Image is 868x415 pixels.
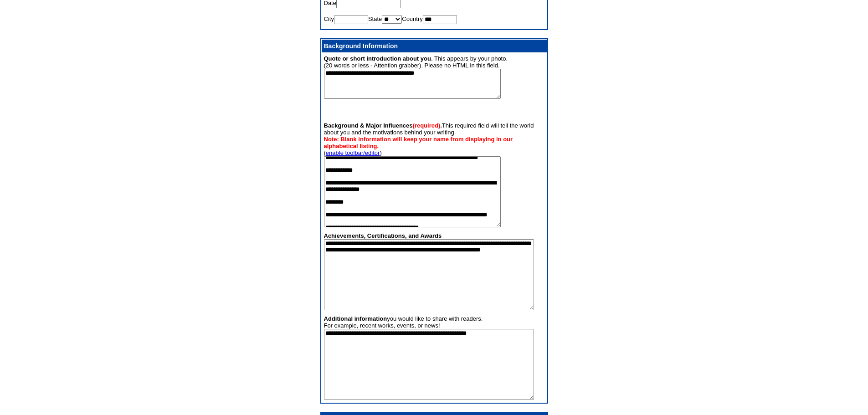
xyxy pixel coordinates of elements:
[324,24,333,26] img: shim.gif
[324,315,387,322] strong: Additional information
[324,122,442,129] strong: Background & Major Influences .
[324,42,398,50] b: Background Information
[324,122,534,229] font: This required field will tell the world about you and the motivations behind your writing. ( )
[324,315,534,401] font: you would like to share with readers. For example, recent works, events, or news!
[324,136,513,149] b: Note: Blank information will keep your name from displaying in our alphabetical listing.
[413,122,441,129] font: (required)
[324,55,508,100] font: . This appears by your photo. (20 words or less - Attention grabber). Please no HTML in this field.
[324,55,431,62] font: Quote or short introduction about you
[326,149,380,156] a: enable toolbar/editor
[324,232,442,239] strong: Achievements, Certifications, and Awards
